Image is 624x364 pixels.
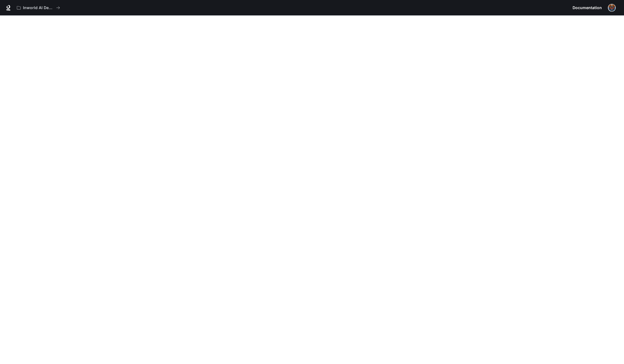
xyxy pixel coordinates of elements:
img: User avatar [608,4,616,12]
button: User avatar [606,2,617,13]
p: Inworld AI Demos [23,6,54,10]
a: Documentation [570,2,604,13]
span: Documentation [573,4,602,11]
button: All workspaces [14,2,63,13]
